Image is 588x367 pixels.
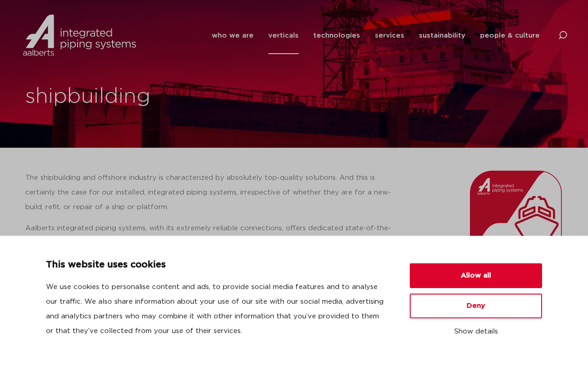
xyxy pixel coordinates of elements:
[46,258,388,272] p: This website uses cookies
[25,171,394,215] p: The shipbuilding and offshore industry is characterized by absolutely top-quality solutions. And ...
[313,17,360,54] a: technologies
[25,82,289,111] h1: shipbuilding
[46,280,388,339] p: We use cookies to personalise content and ads, to provide social media features and to analyse ou...
[410,294,542,318] button: Deny
[268,17,299,54] a: verticals
[419,17,465,54] a: sustainability
[410,263,542,288] button: Allow all
[410,324,542,339] button: Show details
[25,221,394,280] p: Aalberts integrated piping systems, with its extremely reliable connections, offers dedicated sta...
[470,171,562,262] img: Aalberts_IPS_icon_shipbuilding_rgb
[212,17,540,54] nav: Menu
[480,17,540,54] a: people & culture
[375,17,404,54] a: services
[212,17,254,54] a: who we are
